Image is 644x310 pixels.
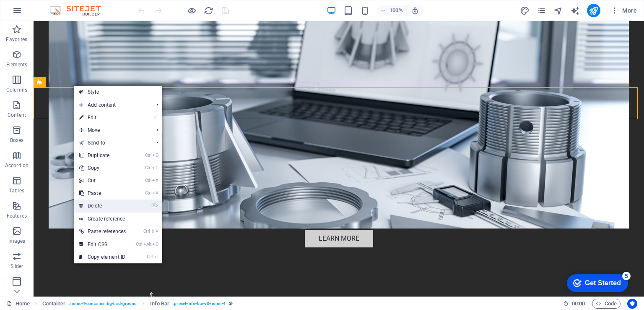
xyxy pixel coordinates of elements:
[74,86,162,98] a: Style
[42,299,233,309] nav: breadcrumb
[145,165,152,171] i: Ctrl
[8,112,26,118] p: Content
[563,299,585,309] h6: Session time
[74,149,131,162] a: CtrlDDuplicate
[570,6,580,16] i: AI Writer
[578,300,579,307] span: :
[596,299,617,309] span: Code
[520,6,530,16] i: Design (Ctrl+Alt+Y)
[150,299,170,309] span: Click to select. Double-click to edit
[377,5,407,16] button: 100%
[627,299,637,309] button: Usercentrics
[74,162,131,174] a: CtrlCCopy
[151,229,155,234] i: ⇧
[74,99,150,111] span: Add content
[154,254,158,260] i: I
[145,152,152,158] i: Ctrl
[74,111,131,124] a: ⏎Edit
[7,299,30,309] a: Click to cancel selection. Double-click to open Pages
[143,242,152,247] i: Alt
[520,5,530,16] button: design
[74,137,150,149] a: Send to
[203,5,213,16] button: reload
[152,178,158,183] i: X
[9,187,24,194] p: Tables
[136,242,143,247] i: Ctrl
[74,124,150,137] span: Move
[592,299,621,309] button: Code
[537,6,546,16] i: Pages (Ctrl+Alt+S)
[145,190,152,196] i: Ctrl
[607,4,640,17] button: More
[152,165,158,171] i: C
[6,36,27,43] p: Favorites
[390,5,403,16] h6: 100%
[74,225,131,238] a: Ctrl⇧VPaste references
[589,6,598,16] i: Publish
[572,299,585,309] span: 00 00
[8,238,26,244] p: Images
[69,299,137,309] span: . home-4-container .bg-background
[151,203,158,208] i: ⌦
[152,190,158,196] i: V
[229,301,233,306] i: This element is a customizable preset
[145,178,152,183] i: Ctrl
[10,137,24,144] p: Boxes
[143,229,150,234] i: Ctrl
[173,299,225,309] span: . preset-info-bar-v3-home-4
[610,6,637,15] span: More
[62,2,70,10] div: 5
[7,213,27,219] p: Features
[42,299,66,309] span: Click to select. Double-click to edit
[5,162,29,169] p: Accordion
[6,87,27,93] p: Columns
[25,9,61,17] div: Get Started
[74,200,131,212] a: ⌦Delete
[74,213,162,225] a: Create reference
[553,5,563,16] button: navigator
[74,251,131,263] a: CtrlICopy element ID
[154,115,158,120] i: ⏎
[74,174,131,187] a: CtrlXCut
[7,4,68,22] div: Get Started 5 items remaining, 0% complete
[411,7,419,14] i: On resize automatically adjust zoom level to fit chosen device.
[48,5,111,16] img: Editor Logo
[537,5,547,16] button: pages
[156,229,158,234] i: V
[152,152,158,158] i: D
[204,6,213,16] i: Reload page
[6,61,28,68] p: Elements
[74,187,131,200] a: CtrlVPaste
[570,5,580,16] button: text_generator
[74,238,131,251] a: CtrlAltCEdit CSS
[553,6,563,16] i: Navigator
[10,263,23,270] p: Slider
[187,5,197,16] button: Click here to leave preview mode and continue editing
[587,4,600,17] button: publish
[147,254,153,260] i: Ctrl
[152,242,158,247] i: C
